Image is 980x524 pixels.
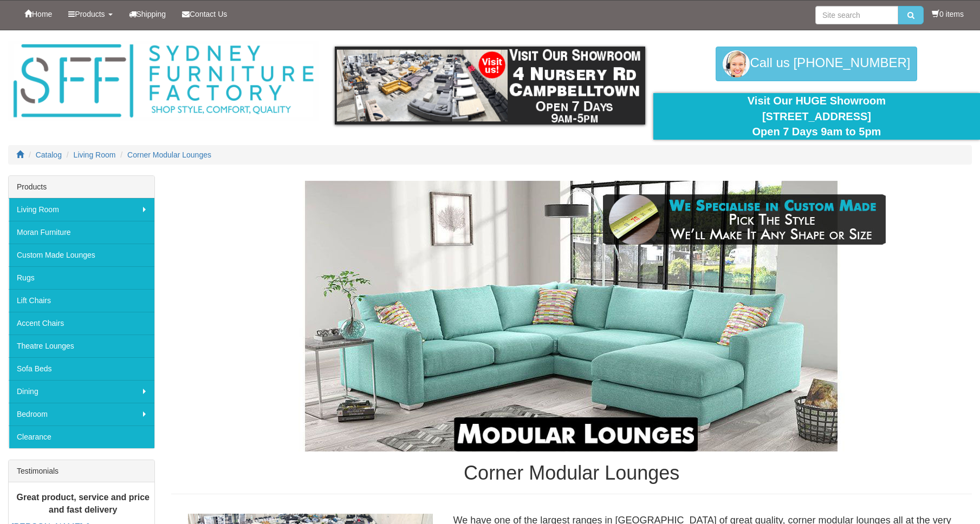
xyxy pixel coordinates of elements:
a: Living Room [9,198,154,221]
h1: Corner Modular Lounges [171,462,972,484]
a: Catalog [36,150,62,159]
span: Contact Us [190,10,227,18]
a: Custom Made Lounges [9,244,154,266]
a: Clearance [9,425,154,448]
img: Sydney Furniture Factory [8,41,319,121]
a: Bedroom [9,403,154,425]
a: Products [60,1,120,28]
span: Home [32,10,52,18]
a: Theatre Lounges [9,335,154,357]
a: Rugs [9,266,154,289]
div: Products [9,176,154,198]
a: Corner Modular Lounges [127,150,211,159]
a: Sofa Beds [9,357,154,380]
a: Dining [9,380,154,403]
a: Shipping [121,1,174,28]
img: showroom.gif [335,47,645,125]
a: Accent Chairs [9,312,154,335]
img: Corner Modular Lounges [246,181,897,451]
b: Great product, service and price and fast delivery [17,493,150,514]
a: Home [16,1,60,28]
a: Lift Chairs [9,289,154,312]
a: Contact Us [174,1,235,28]
a: Moran Furniture [9,221,154,244]
span: Shipping [137,10,166,18]
div: Visit Our HUGE Showroom [STREET_ADDRESS] Open 7 Days 9am to 5pm [661,93,972,140]
input: Site search [815,6,898,24]
a: Living Room [74,150,116,159]
li: 0 items [932,9,964,19]
span: Products [75,10,105,18]
div: Testimonials [9,460,154,482]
